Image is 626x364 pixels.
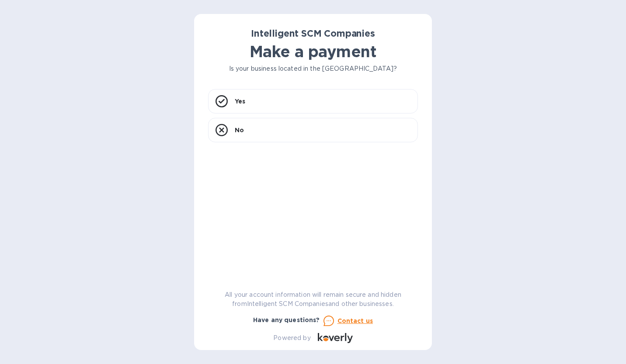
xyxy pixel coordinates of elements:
p: Is your business located in the [GEOGRAPHIC_DATA]? [208,64,418,73]
h1: Make a payment [208,42,418,61]
p: No [235,126,244,134]
b: Have any questions? [253,316,320,323]
p: All your account information will remain secure and hidden from Intelligent SCM Companies and oth... [208,290,418,309]
p: Yes [235,97,245,106]
p: Powered by [273,333,310,343]
u: Contact us [337,317,373,324]
b: Intelligent SCM Companies [251,28,375,39]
